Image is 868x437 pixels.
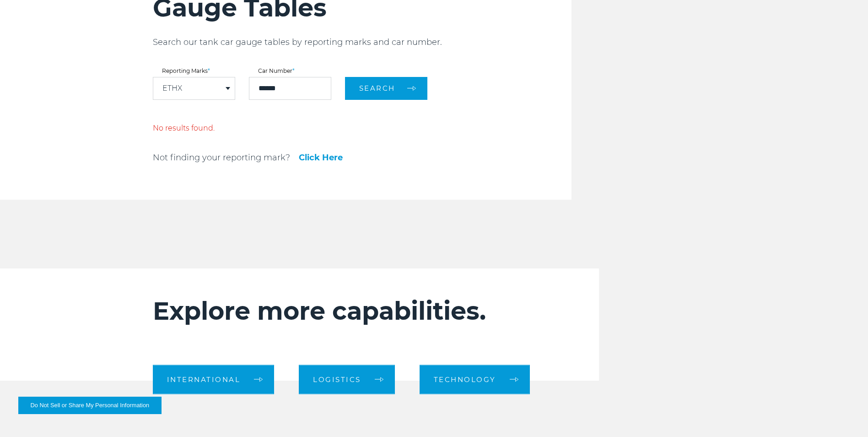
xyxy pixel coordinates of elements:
[153,152,290,163] p: Not finding your reporting mark?
[153,296,544,326] h2: Explore more capabilities.
[345,77,427,100] button: Search arrow arrow
[434,376,496,383] span: Technology
[313,376,361,383] span: Logistics
[153,68,235,74] label: Reporting Marks
[420,365,530,394] a: Technology arrow arrow
[359,84,395,93] span: Search
[153,123,281,134] p: No results found.
[153,37,571,48] p: Search our tank car gauge tables by reporting marks and car number.
[153,365,275,394] a: International arrow arrow
[249,68,331,74] label: Car Number
[299,153,343,162] a: Click Here
[299,365,395,394] a: Logistics arrow arrow
[162,85,182,92] a: ETHX
[18,397,162,414] button: Do Not Sell or Share My Personal Information
[167,376,241,383] span: International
